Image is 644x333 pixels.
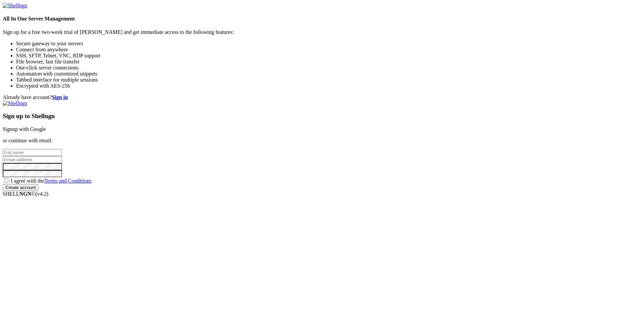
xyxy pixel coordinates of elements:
h3: Sign up to Shellngn [3,112,641,120]
input: Create account [3,184,38,191]
b: NGN [19,191,32,197]
span: SHELL © [3,191,48,197]
li: One-click server connections [16,65,641,71]
span: I agree with the [11,178,92,184]
input: Email address [3,156,62,163]
li: Secure gateway to your servers [16,41,641,47]
li: Connect from anywhere [16,47,641,53]
p: or continue with email: [3,138,641,144]
li: Encrypted with AES-256 [16,83,641,89]
li: Tabbed interface for multiple sessions [16,77,641,83]
h4: All In One Server Management [3,16,641,22]
li: Automation with customized snippets [16,71,641,77]
li: File browser, fast file transfer [16,59,641,65]
div: Already have account? [3,94,641,100]
p: Sign up for a free two-week trial of [PERSON_NAME] and get immediate access to the following feat... [3,29,641,35]
a: Sign in [52,94,68,100]
li: SSH, SFTP, Telnet, VNC, RDP support [16,53,641,59]
input: Full name [3,149,62,156]
a: Signup with Google [3,126,46,132]
span: 4.2.0 [36,191,49,197]
img: Shellngn [3,100,27,106]
img: Shellngn [3,3,27,9]
a: Terms and Conditions [44,178,92,184]
input: I agree with theTerms and Conditions [4,178,8,183]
